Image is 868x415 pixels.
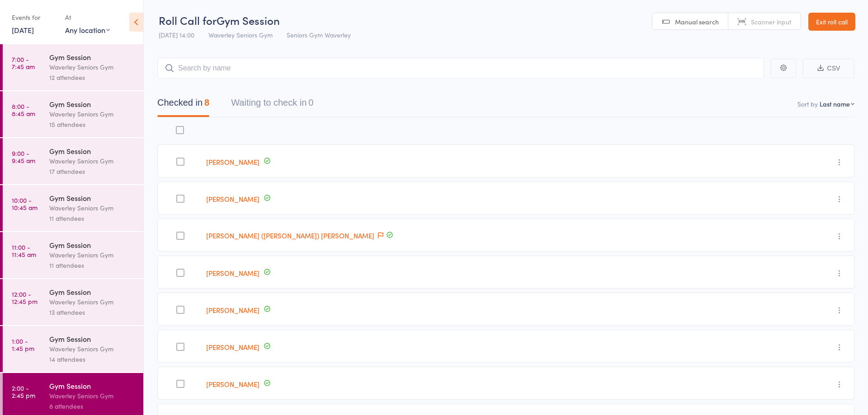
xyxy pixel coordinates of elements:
[49,99,136,109] div: Gym Session
[49,391,136,401] div: Waverley Seniors Gym
[49,401,136,411] div: 8 attendees
[208,30,273,39] span: Waverley Seniors Gym
[206,268,259,278] a: [PERSON_NAME]
[3,44,143,90] a: 7:00 -7:45 amGym SessionWaverley Seniors Gym12 attendees
[206,305,259,315] a: [PERSON_NAME]
[206,157,259,167] a: [PERSON_NAME]
[675,17,719,26] span: Manual search
[49,287,136,297] div: Gym Session
[12,149,35,164] time: 9:00 - 9:45 am
[49,203,136,213] div: Waverley Seniors Gym
[12,56,35,70] time: 7:00 - 7:45 am
[3,279,143,325] a: 12:00 -12:45 pmGym SessionWaverley Seniors Gym13 attendees
[49,297,136,307] div: Waverley Seniors Gym
[3,232,143,278] a: 11:00 -11:45 amGym SessionWaverley Seniors Gym11 attendees
[49,166,136,177] div: 17 attendees
[49,109,136,119] div: Waverley Seniors Gym
[49,354,136,364] div: 14 attendees
[287,30,351,39] span: Seniors Gym Waverley
[49,193,136,203] div: Gym Session
[49,52,136,62] div: Gym Session
[231,93,313,117] button: Waiting to check in0
[159,30,194,39] span: [DATE] 14:00
[49,381,136,391] div: Gym Session
[49,334,136,344] div: Gym Session
[3,326,143,372] a: 1:00 -1:45 pmGym SessionWaverley Seniors Gym14 attendees
[49,156,136,166] div: Waverley Seniors Gym
[49,307,136,317] div: 13 attendees
[49,72,136,83] div: 12 attendees
[751,17,792,26] span: Scanner input
[3,138,143,184] a: 9:00 -9:45 amGym SessionWaverley Seniors Gym17 attendees
[65,10,110,25] div: At
[3,185,143,231] a: 10:00 -10:45 amGym SessionWaverley Seniors Gym11 attendees
[820,99,850,108] div: Last name
[206,231,374,240] a: [PERSON_NAME] ([PERSON_NAME]) [PERSON_NAME]
[12,384,35,399] time: 2:00 - 2:45 pm
[65,25,110,35] div: Any location
[797,99,818,108] label: Sort by
[217,13,280,28] span: Gym Session
[157,58,764,79] input: Search by name
[49,146,136,156] div: Gym Session
[49,119,136,130] div: 15 attendees
[49,344,136,354] div: Waverley Seniors Gym
[12,337,34,352] time: 1:00 - 1:45 pm
[206,342,259,352] a: [PERSON_NAME]
[49,213,136,224] div: 11 attendees
[12,10,56,25] div: Events for
[308,98,313,107] div: 0
[803,59,854,78] button: CSV
[12,103,35,117] time: 8:00 - 8:45 am
[3,91,143,137] a: 8:00 -8:45 amGym SessionWaverley Seniors Gym15 attendees
[49,240,136,250] div: Gym Session
[204,98,209,107] div: 8
[12,196,38,211] time: 10:00 - 10:45 am
[49,62,136,72] div: Waverley Seniors Gym
[49,250,136,260] div: Waverley Seniors Gym
[159,13,217,28] span: Roll Call for
[12,25,34,35] a: [DATE]
[12,290,38,305] time: 12:00 - 12:45 pm
[157,93,209,117] button: Checked in8
[808,13,855,31] a: Exit roll call
[12,243,36,258] time: 11:00 - 11:45 am
[49,260,136,270] div: 11 attendees
[206,194,259,204] a: [PERSON_NAME]
[206,379,259,389] a: [PERSON_NAME]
